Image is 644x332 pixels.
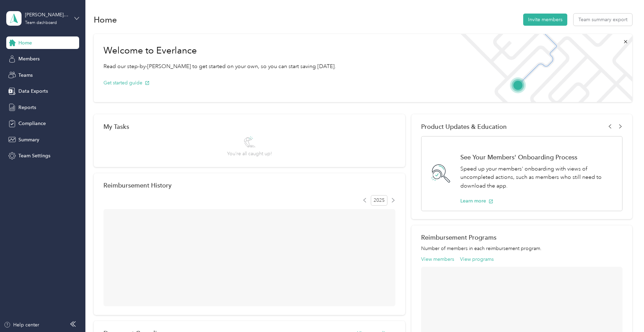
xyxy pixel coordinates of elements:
span: Team Settings [18,152,50,159]
button: Learn more [460,197,493,205]
span: Teams [18,72,33,79]
div: My Tasks [103,123,395,130]
button: Invite members [523,14,567,26]
span: Reports [18,104,36,111]
button: Help center [4,321,39,329]
h2: Reimbursement Programs [421,234,622,241]
img: Welcome to everlance [454,34,632,102]
span: You’re all caught up! [227,150,272,157]
span: Data Exports [18,88,48,95]
button: Get started guide [103,79,150,86]
span: 2025 [371,195,387,206]
p: Speed up your members' onboarding with views of uncompleted actions, such as members who still ne... [460,165,615,190]
span: Summary [18,136,39,143]
div: [PERSON_NAME] team [25,11,68,18]
span: Members [18,55,40,63]
h2: Reimbursement History [103,182,172,189]
p: Read our step-by-[PERSON_NAME] to get started on your own, so you can start saving [DATE]. [103,62,336,71]
p: Number of members in each reimbursement program. [421,245,622,252]
h1: Welcome to Everlance [103,45,336,56]
span: Home [18,39,32,47]
button: View members [421,256,454,263]
button: Team summary export [574,14,632,26]
div: Team dashboard [25,21,57,25]
span: Compliance [18,120,46,127]
iframe: Everlance-gr Chat Button Frame [605,293,644,332]
button: View programs [460,256,494,263]
span: Product Updates & Education [421,123,507,130]
h1: See Your Members' Onboarding Process [460,153,615,161]
h1: Home [94,16,117,23]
